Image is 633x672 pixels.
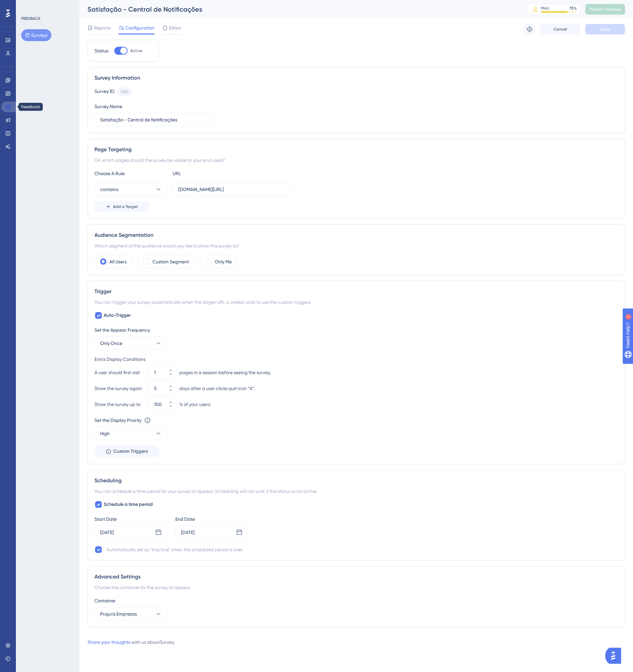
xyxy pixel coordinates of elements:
span: Reports [94,24,111,32]
div: Set the Display Priority [94,416,142,424]
div: End Date [175,515,248,523]
div: Show the survey again [94,384,145,392]
span: Projuris Empresas [100,610,137,618]
input: Type your Survey name [100,116,207,123]
div: You can trigger your survey automatically when the target URL is visited, and/or use the custom t... [94,298,618,306]
div: Choose the container for the survey to appear. [94,583,618,591]
div: Scheduling [94,477,618,485]
div: Page Targeting [94,146,618,154]
div: [DATE] [100,528,114,536]
div: You can schedule a time period for your survey to appear. Scheduling will not work if the status ... [94,487,618,495]
button: Custom Triggers [94,445,159,457]
button: Publish Changes [585,4,625,15]
div: FEEDBACK [21,16,40,21]
span: Only Once [100,339,122,347]
span: Custom Triggers [113,447,148,455]
span: Configuration [125,24,154,32]
span: contains [100,185,118,193]
div: days after a user clicks quit icon “X”. [179,384,255,392]
label: Custom Segment [152,258,189,266]
div: with us about Survey . [87,638,175,646]
div: Extra Display Conditions [94,355,618,363]
div: Satisfação - Central de Notificações [87,5,510,14]
div: Set the Appear Frequency [94,326,618,334]
div: Survey Information [94,74,618,82]
div: Container [94,597,618,605]
label: All Users [109,258,127,266]
span: Schedule a time period [104,501,153,508]
div: Show the survey up to [94,400,145,408]
span: Need Help? [16,2,41,10]
span: Auto-Trigger [104,311,131,319]
div: URL [173,169,246,177]
iframe: UserGuiding AI Assistant Launcher [605,646,625,666]
span: Cancel [553,27,567,32]
span: Editor [169,24,181,32]
div: Status: [94,47,109,55]
div: Start Date [94,515,167,523]
button: Surveys [21,29,51,41]
button: High [94,427,167,440]
span: Publish Changes [589,7,621,12]
button: Projuris Empresas [94,607,167,621]
div: Advanced Settings [94,573,618,581]
label: Only Me [215,258,232,266]
span: Active [130,48,142,53]
span: High [100,430,110,437]
button: Cancel [540,24,580,34]
div: 6362 [121,89,129,94]
div: A user should first visit [94,369,145,376]
div: Which segment of the audience would you like to show this survey to? [94,242,618,250]
div: 1 [46,3,48,9]
div: pages in a session before seeing the survey. [179,369,271,376]
div: [DATE] [181,528,195,536]
div: MAU [541,6,549,11]
button: Only Once [94,337,167,350]
span: Save [601,27,610,32]
button: Save [585,24,625,34]
div: On which pages should the survey be visible to your end users? [94,156,618,164]
button: Add a Target [94,201,149,212]
div: Choose A Rule [94,169,167,177]
div: % of your users. [179,400,211,408]
div: Survey Name [94,102,122,110]
div: Audience Segmentation [94,231,618,239]
div: Survey ID: [94,87,115,96]
input: yourwebsite.com/path [178,186,285,193]
a: Share your thoughts [87,639,130,645]
div: Trigger [94,288,618,296]
span: Add a Target [113,204,138,209]
button: contains [94,183,167,196]
div: Automatically set as “Inactive” when the scheduled period is over. [106,546,243,554]
div: 75 % [569,6,577,11]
